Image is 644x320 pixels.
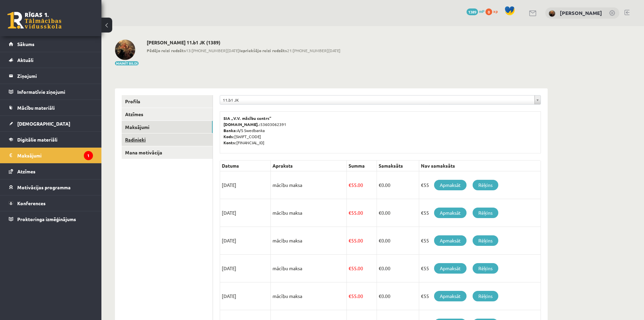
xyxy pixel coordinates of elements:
[347,255,377,282] td: 55.00
[9,148,93,163] a: Maksājumi1
[17,57,33,63] span: Aktuāli
[122,108,213,121] a: Atzīmes
[467,8,484,14] a: 1389 mP
[223,134,234,139] b: Kods:
[349,237,351,243] span: €
[122,121,213,133] a: Maksājumi
[220,171,271,199] td: [DATE]
[419,171,541,199] td: €55
[122,146,213,159] a: Mana motivācija
[9,195,93,211] a: Konferences
[9,116,93,131] a: [DEMOGRAPHIC_DATA]
[377,199,419,227] td: 0.00
[9,84,93,100] a: Informatīvie ziņojumi
[122,95,213,108] a: Profils
[434,263,467,274] a: Apmaksāt
[223,115,537,146] p: 53603062391 A/S Swedbanka [SWIFT_CODE] [FINANCIAL_ID]
[17,121,70,127] span: [DEMOGRAPHIC_DATA]
[9,164,93,179] a: Atzīmes
[434,180,467,190] a: Apmaksāt
[549,10,555,17] img: Pēteris Anatolijs Drazlovskis
[493,8,498,14] span: xp
[147,47,340,54] span: 13:[PHONE_NUMBER][DATE] 21:[PHONE_NUMBER][DATE]
[419,199,541,227] td: €55
[220,227,271,255] td: [DATE]
[223,128,237,133] b: Banka:
[271,282,347,310] td: mācību maksa
[379,237,381,243] span: €
[9,52,93,68] a: Aktuāli
[115,61,139,65] button: Mainīt bildi
[223,115,272,121] b: SIA „V.V. mācību centrs”
[271,227,347,255] td: mācību maksa
[434,291,467,301] a: Apmaksāt
[271,255,347,282] td: mācību maksa
[84,151,93,160] i: 1
[9,68,93,84] a: Ziņojumi
[223,140,236,145] b: Konts:
[17,168,35,174] span: Atzīmes
[379,293,381,299] span: €
[473,263,498,274] a: Rēķins
[147,48,186,53] b: Pēdējo reizi redzēts
[349,182,351,188] span: €
[17,184,71,190] span: Motivācijas programma
[9,211,93,227] a: Proktoringa izmēģinājums
[9,36,93,52] a: Sākums
[17,84,93,100] legend: Informatīvie ziņojumi
[220,282,271,310] td: [DATE]
[377,255,419,282] td: 0.00
[347,161,377,171] th: Summa
[377,171,419,199] td: 0.00
[434,235,467,246] a: Apmaksāt
[239,48,287,53] b: Iepriekšējo reizi redzēts
[485,8,501,14] a: 0 xp
[220,161,271,171] th: Datums
[220,199,271,227] td: [DATE]
[17,68,93,84] legend: Ziņojumi
[379,265,381,271] span: €
[9,100,93,115] a: Mācību materiāli
[379,210,381,216] span: €
[7,12,62,29] a: Rīgas 1. Tālmācības vidusskola
[485,8,492,15] span: 0
[349,210,351,216] span: €
[419,161,541,171] th: Nav samaksāts
[147,40,340,45] h2: [PERSON_NAME] 11.b1 JK (1389)
[347,227,377,255] td: 55.00
[347,199,377,227] td: 55.00
[17,105,55,111] span: Mācību materiāli
[347,171,377,199] td: 55.00
[115,40,135,60] img: Pēteris Anatolijs Drazlovskis
[473,180,498,190] a: Rēķins
[220,255,271,282] td: [DATE]
[223,95,532,104] span: 11.b1 JK
[17,200,46,206] span: Konferences
[479,8,484,14] span: mP
[419,255,541,282] td: €55
[271,161,347,171] th: Apraksts
[560,9,602,16] a: [PERSON_NAME]
[349,265,351,271] span: €
[9,132,93,147] a: Digitālie materiāli
[9,179,93,195] a: Motivācijas programma
[223,122,260,127] b: [DOMAIN_NAME].:
[467,8,478,15] span: 1389
[347,282,377,310] td: 55.00
[473,291,498,301] a: Rēķins
[17,216,76,222] span: Proktoringa izmēģinājums
[271,199,347,227] td: mācību maksa
[349,293,351,299] span: €
[473,208,498,218] a: Rēķins
[473,235,498,246] a: Rēķins
[17,41,34,47] span: Sākums
[17,148,93,163] legend: Maksājumi
[271,171,347,199] td: mācību maksa
[122,133,213,146] a: Radinieki
[419,227,541,255] td: €55
[419,282,541,310] td: €55
[377,282,419,310] td: 0.00
[379,182,381,188] span: €
[377,227,419,255] td: 0.00
[434,208,467,218] a: Apmaksāt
